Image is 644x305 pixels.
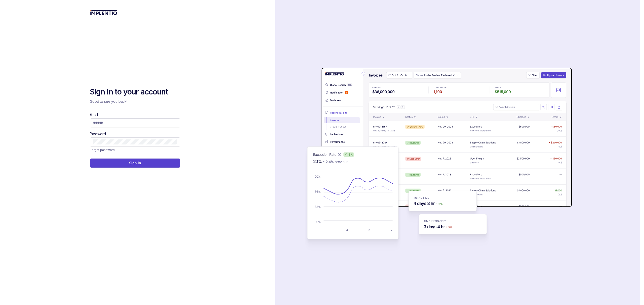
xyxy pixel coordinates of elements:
h2: Sign in to your account [90,87,180,97]
button: Sign In [90,159,180,168]
label: Password [90,131,106,136]
p: Sign In [129,161,141,166]
img: signin-background.svg [289,52,574,253]
a: Link Forgot password [90,147,115,152]
img: logo [90,10,117,15]
p: Good to see you back! [90,99,180,104]
p: Forgot password [90,147,115,152]
label: Email [90,112,98,117]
